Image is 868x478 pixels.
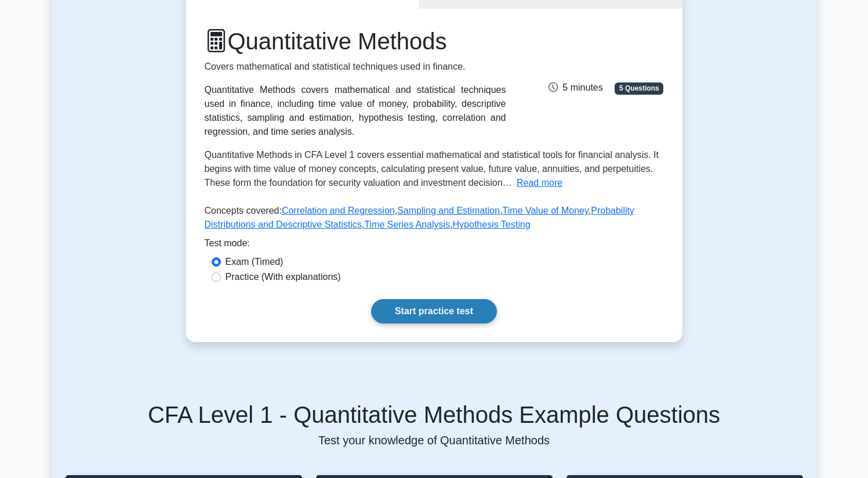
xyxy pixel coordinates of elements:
span: 5 minutes [549,82,602,92]
h5: CFA Level 1 - Quantitative Methods Example Questions [66,401,803,429]
a: Time Series Analysis [364,220,450,229]
p: Concepts covered: , , , , , [205,204,664,236]
a: Correlation and Regression [282,206,395,215]
label: Exam (Timed) [226,255,284,269]
div: Quantitative Methods covers mathematical and statistical techniques used in finance, including ti... [205,83,506,139]
h1: Quantitative Methods [205,27,506,55]
p: Covers mathematical and statistical techniques used in finance. [205,60,506,74]
p: Test your knowledge of Quantitative Methods [66,433,803,447]
span: Quantitative Methods in CFA Level 1 covers essential mathematical and statistical tools for finan... [205,150,659,188]
a: Time Value of Money [503,206,589,215]
button: Read more [517,176,562,190]
a: Sampling and Estimation [397,206,500,215]
a: Start practice test [371,299,497,324]
span: 5 Questions [615,82,663,94]
div: Test mode: [205,236,664,255]
label: Practice (With explanations) [226,270,341,284]
a: Hypothesis Testing [453,220,531,229]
